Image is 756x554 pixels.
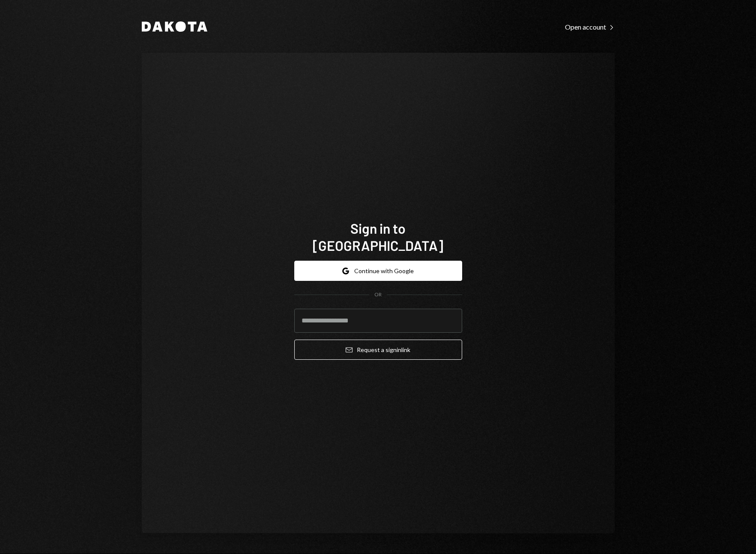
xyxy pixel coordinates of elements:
[565,23,615,31] div: Open account
[565,22,615,31] a: Open account
[294,220,462,254] h1: Sign in to [GEOGRAPHIC_DATA]
[294,261,462,281] button: Continue with Google
[294,340,462,360] button: Request a signinlink
[374,291,382,298] div: OR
